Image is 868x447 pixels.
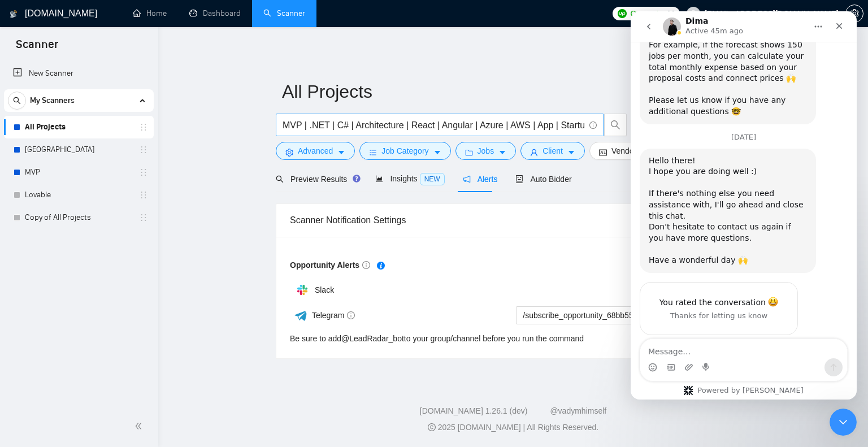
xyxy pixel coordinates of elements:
span: holder [139,123,148,132]
iframe: To enrich screen reader interactions, please activate Accessibility in Grammarly extension settings [830,409,857,436]
span: idcard [599,148,607,157]
input: Search Freelance Jobs... [283,118,584,132]
a: dashboardDashboard [189,8,241,18]
span: bars [369,148,377,157]
a: New Scanner [13,62,145,85]
span: Connects: [630,7,664,20]
a: searchScanner [263,8,305,18]
span: Telegram [312,311,355,320]
span: info-circle [589,121,597,129]
span: Auto Bidder [515,175,571,184]
div: Tooltip anchor [351,173,362,184]
span: holder [139,168,148,177]
input: Scanner name... [282,77,727,106]
span: setting [285,148,293,157]
span: holder [139,145,148,154]
span: search [8,97,25,105]
span: My Scanners [30,89,75,112]
span: user [689,10,697,18]
span: robot [515,175,523,183]
li: My Scanners [4,89,154,229]
span: Jobs [478,145,494,157]
span: folder [465,148,473,157]
img: logo [10,5,18,23]
button: barsJob Categorycaret-down [359,142,450,160]
span: Insights [375,174,444,183]
span: Slack [315,285,334,294]
div: Be sure to add to your group/channel before you run the command [290,332,584,345]
span: Job Category [381,145,428,157]
a: [GEOGRAPHIC_DATA] [25,138,132,161]
li: New Scanner [4,62,154,85]
span: user [530,148,538,157]
span: setting [846,9,863,18]
span: Advanced [298,145,333,157]
span: Preview Results [276,175,357,184]
span: 11 [667,7,675,20]
button: search [604,114,627,136]
span: Scanner [7,36,67,60]
a: MVP [25,161,132,184]
span: info-circle [362,261,370,269]
button: idcardVendorcaret-down [589,142,658,160]
span: caret-down [567,148,575,157]
img: hpQkSZIkSZIkSZIkSZIkSZIkSZIkSZIkSZIkSZIkSZIkSZIkSZIkSZIkSZIkSZIkSZIkSZIkSZIkSZIkSZIkSZIkSZIkSZIkS... [291,279,314,301]
div: Scanner Notification Settings [290,204,736,236]
iframe: To enrich screen reader interactions, please activate Accessibility in Grammarly extension settings [631,11,857,400]
span: holder [139,213,148,222]
a: Copy of All Projects [25,206,132,229]
span: area-chart [375,175,383,183]
button: folderJobscaret-down [455,142,517,160]
span: Opportunity Alerts [290,261,370,270]
span: Alerts [463,175,498,184]
a: homeHome [133,8,167,18]
img: ww3wtPAAAAAElFTkSuQmCC [294,309,308,323]
span: search [605,120,626,130]
span: caret-down [433,148,441,157]
a: [DOMAIN_NAME] 1.26.1 (dev) [420,406,528,415]
span: caret-down [337,148,345,157]
span: Vendor [611,145,636,157]
span: notification [463,175,471,183]
button: userClientcaret-down [520,142,585,160]
span: caret-down [498,148,506,157]
button: setting [845,5,863,23]
button: search [8,92,26,110]
a: All Projects [25,116,132,138]
div: Tooltip anchor [376,261,386,271]
span: search [276,175,284,183]
button: settingAdvancedcaret-down [276,142,355,160]
span: info-circle [347,311,355,319]
span: NEW [420,173,445,185]
span: holder [139,190,148,199]
img: upwork-logo.png [618,9,627,18]
span: double-left [134,420,146,432]
div: 2025 [DOMAIN_NAME] | All Rights Reserved. [167,422,859,433]
a: Lovable [25,184,132,206]
span: copyright [428,423,436,431]
span: Client [542,145,563,157]
a: @vadymhimself [550,406,606,415]
a: @LeadRadar_bot [341,334,404,343]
